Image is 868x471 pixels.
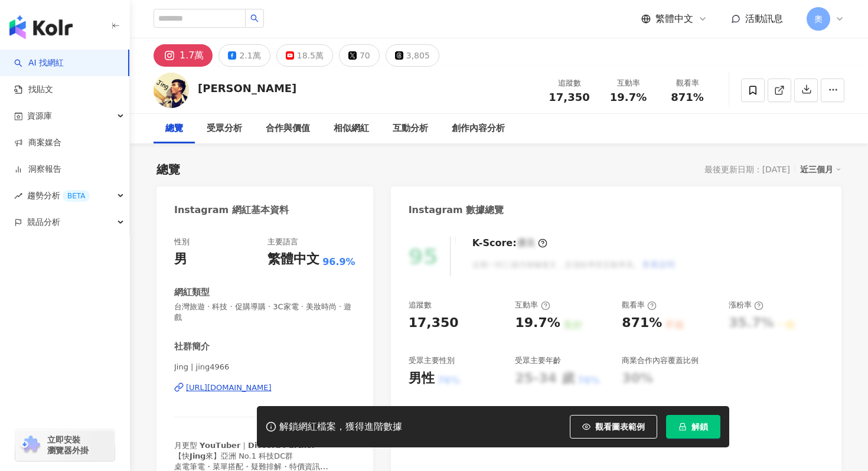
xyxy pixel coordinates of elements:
div: 受眾主要性別 [409,355,455,366]
span: 奧 [814,12,823,25]
div: 總覽 [156,161,180,178]
div: 近三個月 [800,162,841,177]
div: 2.1萬 [239,47,260,64]
button: 1.7萬 [154,44,213,67]
div: 商業合作內容覆蓋比例 [622,355,699,366]
div: 互動率 [606,77,651,89]
div: 1.7萬 [180,47,204,64]
span: 台灣旅遊 · 科技 · 促購導購 · 3C家電 · 美妝時尚 · 遊戲 [174,302,355,323]
span: Jing | jing4966 [174,362,355,372]
a: [URL][DOMAIN_NAME] [174,382,355,393]
div: 受眾主要年齡 [515,355,561,366]
img: chrome extension [19,436,42,454]
div: BETA [63,190,90,202]
div: Instagram 數據總覽 [409,204,504,217]
div: 追蹤數 [409,300,432,310]
span: 觀看圖表範例 [595,422,645,431]
div: 追蹤數 [547,77,592,89]
span: lock [678,423,687,431]
span: 96.9% [322,256,355,269]
div: 871% [622,314,662,332]
span: 19.7% [610,91,647,103]
div: 互動率 [515,300,550,310]
span: search [250,14,259,22]
div: K-Score : [472,237,547,250]
div: [URL][DOMAIN_NAME] [186,382,272,393]
div: 觀看率 [622,300,657,310]
div: 主要語言 [267,237,298,247]
div: 最後更新日期：[DATE] [704,165,790,174]
a: 洞察報告 [14,163,61,175]
span: 871% [671,91,704,103]
div: 互動分析 [393,122,428,136]
div: 17,350 [409,314,459,332]
div: 受眾分析 [207,122,242,136]
button: 18.5萬 [276,44,333,67]
span: 競品分析 [27,209,60,235]
div: 相似網紅 [334,122,369,136]
div: 男性 [409,369,435,388]
span: 立即安裝 瀏覽器外掛 [47,434,89,456]
div: 3,805 [406,47,430,64]
a: chrome extension立即安裝 瀏覽器外掛 [15,429,115,461]
div: 合作與價值 [266,122,310,136]
a: 找貼文 [14,84,53,96]
span: 繁體中文 [655,12,693,25]
div: Instagram 網紅基本資料 [174,204,289,217]
span: rise [14,192,22,200]
img: logo [9,15,73,39]
div: [PERSON_NAME] [198,81,296,96]
div: 漲粉率 [729,300,763,310]
a: 商案媒合 [14,137,61,149]
span: 17,350 [549,91,589,103]
button: 2.1萬 [218,44,270,67]
span: 資源庫 [27,103,52,129]
div: 18.5萬 [297,47,324,64]
div: 解鎖網紅檔案，獲得進階數據 [279,421,402,433]
div: 繁體中文 [267,250,319,269]
div: 性別 [174,237,190,247]
a: searchAI 找網紅 [14,57,64,69]
span: 活動訊息 [745,13,783,24]
button: 70 [339,44,380,67]
div: 19.7% [515,314,560,332]
div: 網紅類型 [174,286,210,299]
div: 社群簡介 [174,341,210,353]
span: 解鎖 [691,422,708,431]
button: 3,805 [386,44,439,67]
div: 總覽 [165,122,183,136]
div: 男 [174,250,187,269]
div: 創作內容分析 [452,122,505,136]
img: KOL Avatar [154,73,189,108]
button: 解鎖 [666,415,720,439]
button: 觀看圖表範例 [570,415,657,439]
span: 趨勢分析 [27,182,90,209]
div: 觀看率 [665,77,710,89]
div: 70 [360,47,370,64]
